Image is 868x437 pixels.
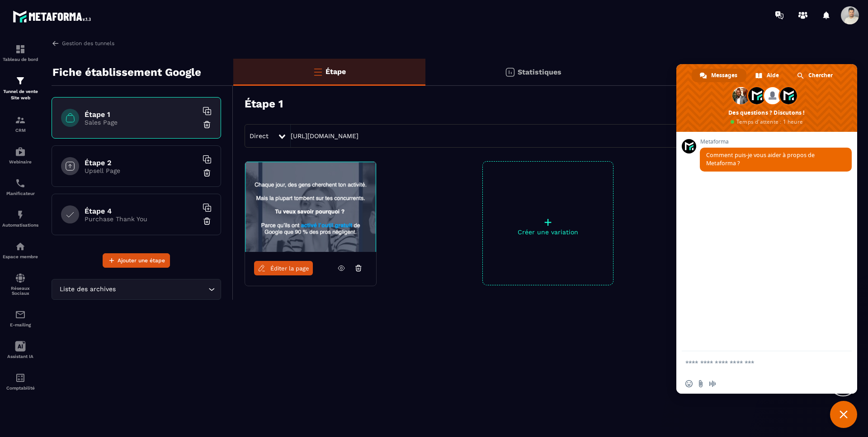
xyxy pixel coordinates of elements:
[2,69,38,108] a: formationformationTunnel de vente Site web
[85,207,198,215] h6: Étape 4
[2,139,38,171] a: automationsautomationsWebinaire
[709,380,716,387] span: Message audio
[518,68,561,76] p: Statistiques
[2,354,38,359] p: Assistant IA
[15,372,26,383] img: accountant
[103,253,170,268] button: Ajouter une étape
[685,359,828,367] textarea: Entrez votre message...
[325,67,346,76] p: Étape
[505,67,515,78] img: stats.20deebd0.svg
[52,39,114,47] a: Gestion des tunnels
[13,8,94,25] img: logo
[2,234,38,266] a: automationsautomationsEspace membre
[483,216,613,228] p: +
[312,66,323,77] img: bars-o.4a397970.svg
[203,217,212,226] img: trash
[789,69,842,82] div: Chercher
[270,265,309,272] span: Éditer la page
[2,322,38,327] p: E-mailing
[830,401,857,428] div: Fermer le chat
[697,380,704,387] span: Envoyer un fichier
[483,228,613,236] p: Créer une variation
[692,69,746,82] div: Messages
[711,69,737,82] span: Messages
[118,284,206,294] input: Search for option
[2,171,38,203] a: schedulerschedulerPlanificateur
[250,132,269,139] span: Direct
[15,44,26,55] img: formation
[118,256,165,265] span: Ajouter une étape
[15,273,26,284] img: social-network
[85,119,198,126] p: Sales Page
[15,241,26,252] img: automations
[2,128,38,133] p: CRM
[2,223,38,228] p: Automatisations
[15,75,26,86] img: formation
[15,146,26,157] img: automations
[2,334,38,366] a: Assistant IA
[2,254,38,259] p: Espace membre
[15,178,26,189] img: scheduler
[747,69,788,82] div: Aide
[203,120,212,129] img: trash
[15,309,26,320] img: email
[57,284,118,294] span: Liste des archives
[291,132,359,139] a: [URL][DOMAIN_NAME]
[2,286,38,296] p: Réseaux Sociaux
[808,69,833,82] span: Chercher
[85,110,198,119] h6: Étape 1
[52,63,201,81] p: Fiche établissement Google
[245,98,283,110] h3: Étape 1
[52,39,60,47] img: arrow
[2,266,38,302] a: social-networksocial-networkRéseaux Sociaux
[2,191,38,196] p: Planificateur
[245,162,376,252] img: image
[2,88,38,101] p: Tunnel de vente Site web
[85,167,198,174] p: Upsell Page
[254,261,313,275] a: Éditer la page
[2,302,38,334] a: emailemailE-mailing
[706,151,815,167] span: Comment puis-je vous aider à propos de Metaforma ?
[52,279,221,300] div: Search for option
[2,386,38,391] p: Comptabilité
[2,366,38,397] a: accountantaccountantComptabilité
[700,139,852,145] span: Metaforma
[2,57,38,62] p: Tableau de bord
[85,158,198,167] h6: Étape 2
[685,380,693,387] span: Insérer un emoji
[203,168,212,177] img: trash
[2,159,38,164] p: Webinaire
[85,215,198,223] p: Purchase Thank You
[2,108,38,139] a: formationformationCRM
[15,209,26,220] img: automations
[2,203,38,234] a: automationsautomationsAutomatisations
[2,37,38,69] a: formationformationTableau de bord
[15,115,26,126] img: formation
[767,69,779,82] span: Aide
